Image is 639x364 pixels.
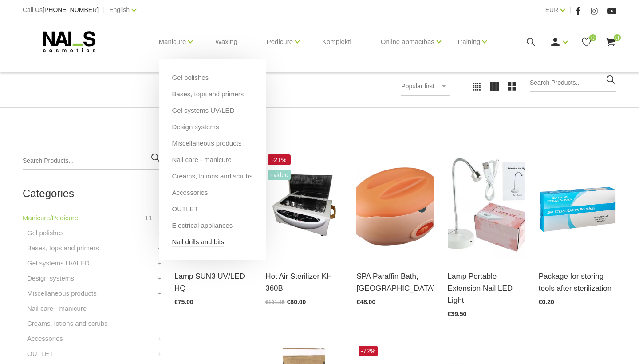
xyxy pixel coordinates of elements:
img: This lamp is perfectly suitable for the trendy method of gel nail extension — express nail extens... [448,152,525,259]
a: Lamp Portable Extension Nail LED Light [448,270,525,307]
a: Design systems [27,273,74,284]
a: Komplekti [315,20,359,63]
span: -21% [268,154,291,165]
a: + [157,213,161,223]
a: + [157,273,161,284]
a: Waxing [208,20,244,63]
input: Search Products... [530,74,616,92]
a: EUR [545,4,559,15]
a: Creams, lotions and scrubs [27,318,108,329]
a: Bases, tops and primers [172,89,244,99]
a: OUTLET [27,348,53,359]
span: | [103,4,105,16]
span: €75.00 [174,298,193,305]
span: €48.00 [356,298,375,305]
span: €0.20 [539,298,554,305]
a: 0 [581,36,592,47]
a: Training [457,24,481,59]
img: Package for storing tools after sterilizationAvailable in various sizes:135x280mm140x260mm90x260m... [539,152,616,259]
span: +Video [268,170,291,180]
a: + [157,258,161,269]
span: 0 [614,34,621,41]
a: Manicure/Pedicure [23,213,78,223]
a: Electrical appliances [172,221,233,230]
a: Miscellaneous products [172,138,242,148]
a: Hot Air Sterilizer KH 360B [265,270,343,294]
img: Parafīna vanniņa roku un pēdu procedūrām. Parafīna aplikācijas momentāli padara ādu ļoti zīdainu,... [356,152,434,259]
a: + [157,228,161,238]
h2: Categories [23,188,161,199]
a: SPA Paraffin Bath, [GEOGRAPHIC_DATA] [356,270,434,294]
img: The hot air sterilizer can be used in beauty salons, manicure shops, catering industry, laborator... [265,152,343,259]
a: Nail drills and bits [172,237,225,247]
a: 0 [605,36,616,47]
a: English [109,4,130,15]
a: OUTLET [172,204,198,214]
span: -72% [359,346,378,356]
a: Lamp SUN3 UV/LED HQ [174,270,252,294]
a: + [157,348,161,359]
a: Accessories [172,188,208,198]
a: Gel systems UV/LED [172,106,235,115]
a: Design systems [172,122,219,132]
a: Creams, lotions and scrubs [172,171,253,181]
a: Nail care - manicure [172,155,232,165]
a: + [157,288,161,299]
a: Nail care - manicure [27,303,87,314]
a: Accessories [27,333,63,344]
a: [PHONE_NUMBER] [43,7,99,13]
span: 0 [589,34,596,41]
a: Bases, tops and primers [27,243,99,253]
span: 11 [145,213,152,223]
a: + [157,243,161,253]
span: €39.50 [448,310,467,317]
div: Call Us [23,4,99,16]
span: €80.00 [287,298,306,305]
a: Pedicure [267,24,293,59]
input: Search Products... [23,152,161,170]
a: Miscellaneous products [27,288,97,299]
a: + [157,333,161,344]
a: Online apmācības [381,24,434,59]
span: | [569,4,571,16]
a: Package for storing tools after sterilization [539,270,616,294]
a: Manicure [159,24,186,59]
span: Popular first [401,83,434,90]
a: Gel polishes [172,73,209,83]
a: Gel polishes [27,228,64,238]
a: Gel systems UV/LED [27,258,90,269]
span: €101.45 [265,299,284,305]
